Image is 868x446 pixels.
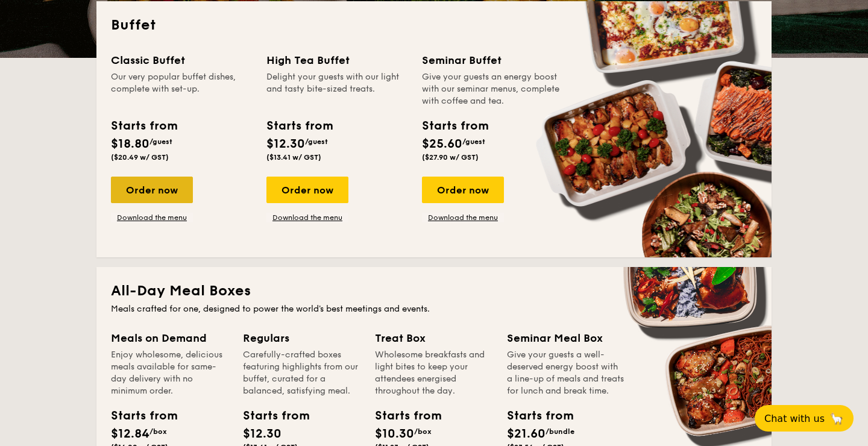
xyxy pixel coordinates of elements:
[375,330,492,347] div: Treat Box
[111,137,149,151] span: $18.80
[422,71,563,107] div: Give your guests an energy boost with our seminar menus, complete with coffee and tea.
[111,117,177,135] div: Starts from
[266,177,348,203] div: Order now
[266,213,348,222] a: Download the menu
[507,407,561,425] div: Starts from
[266,117,332,135] div: Starts from
[111,303,757,315] div: Meals crafted for one, designed to power the world's best meetings and events.
[243,407,297,425] div: Starts from
[266,71,407,107] div: Delight your guests with our light and tasty bite-sized treats.
[111,281,757,301] h2: All-Day Meal Boxes
[507,427,546,441] span: $21.60
[507,349,624,397] div: Give your guests a well-deserved energy boost with a line-up of meals and treats for lunch and br...
[243,349,360,397] div: Carefully-crafted boxes featuring highlights from our buffet, curated for a balanced, satisfying ...
[266,153,321,162] span: ($13.41 w/ GST)
[266,52,407,69] div: High Tea Buffet
[111,16,757,35] h2: Buffet
[111,330,228,347] div: Meals on Demand
[111,52,252,69] div: Classic Buffet
[764,413,825,424] span: Chat with us
[111,213,193,222] a: Download the menu
[111,427,149,441] span: $12.84
[755,405,854,432] button: Chat with us🦙
[243,330,360,347] div: Regulars
[422,137,462,151] span: $25.60
[111,153,169,162] span: ($20.49 w/ GST)
[111,71,252,107] div: Our very popular buffet dishes, complete with set-up.
[266,137,305,151] span: $12.30
[111,349,228,397] div: Enjoy wholesome, delicious meals available for same-day delivery with no minimum order.
[243,427,281,441] span: $12.30
[149,137,172,146] span: /guest
[111,407,165,425] div: Starts from
[422,117,488,135] div: Starts from
[149,427,167,436] span: /box
[414,427,432,436] span: /box
[422,177,504,203] div: Order now
[305,137,328,146] span: /guest
[375,349,492,397] div: Wholesome breakfasts and light bites to keep your attendees energised throughout the day.
[422,213,504,222] a: Download the menu
[422,153,479,162] span: ($27.90 w/ GST)
[422,52,563,69] div: Seminar Buffet
[111,177,193,203] div: Order now
[546,427,574,436] span: /bundle
[507,330,624,347] div: Seminar Meal Box
[375,427,414,441] span: $10.30
[829,412,844,426] span: 🦙
[375,407,429,425] div: Starts from
[462,137,485,146] span: /guest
